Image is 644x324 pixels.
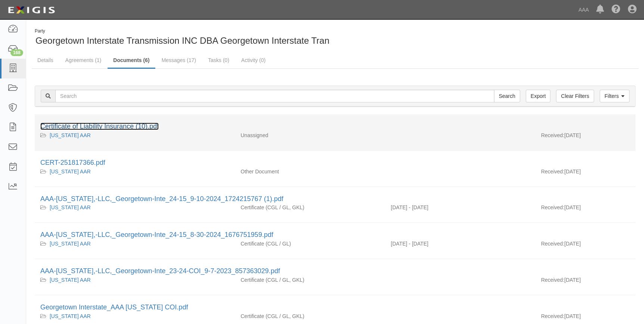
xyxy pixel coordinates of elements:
[235,168,385,175] div: Other Document
[40,267,280,275] a: AAA-[US_STATE],-LLC,_Georgetown-Inte_23-24-COI_9-7-2023_857363029.pdf
[40,240,229,247] div: Texas AAR
[385,276,535,277] div: Effective - Expiration
[40,122,630,132] div: Certificate of Liability Insurance (10).pdf
[202,53,235,68] a: Tasks (0)
[40,303,630,312] div: Georgetown Interstate_AAA Texas COI.pdf
[235,240,385,247] div: Commercial General Liability / Garage Liability
[50,204,91,210] a: [US_STATE] AAR
[40,132,229,139] div: Texas AAR
[235,312,385,320] div: Commercial General Liability / Garage Liability Garage Keepers Liability
[541,312,564,320] p: Received:
[50,277,91,283] a: [US_STATE] AAR
[385,240,535,247] div: Effective 09/13/2024 - Expiration 09/13/2025
[40,194,630,204] div: AAA-Texas,-LLC,_Georgetown-Inte_24-15_9-10-2024_1724215767 (1).pdf
[32,53,59,68] a: Details
[575,2,592,17] a: AAA
[40,195,283,203] a: AAA-[US_STATE],-LLC,_Georgetown-Inte_24-15_9-10-2024_1724215767 (1).pdf
[535,240,635,251] div: [DATE]
[55,90,494,102] input: Search
[612,5,620,14] i: Help Center - Complianz
[50,132,91,138] a: [US_STATE] AAR
[541,132,564,139] p: Received:
[235,132,385,139] div: Unassigned
[35,28,422,34] div: Party
[156,53,202,68] a: Messages (17)
[541,204,564,211] p: Received:
[50,313,91,319] a: [US_STATE] AAR
[235,204,385,211] div: Commercial General Liability / Garage Liability Garage Keepers Liability
[60,53,107,68] a: Agreements (1)
[236,53,271,68] a: Activity (0)
[600,90,629,102] a: Filters
[40,204,229,211] div: Texas AAR
[494,90,520,102] input: Search
[526,90,550,102] a: Export
[541,240,564,247] p: Received:
[235,276,385,284] div: Commercial General Liability / Garage Liability Garage Keepers Liability
[556,90,594,102] a: Clear Filters
[35,36,422,46] span: Georgetown Interstate Transmission INC DBA Georgetown Interstate Transmission & Auto Repair
[385,204,535,211] div: Effective 09/13/2024 - Expiration 09/13/2025
[40,266,630,276] div: AAA-Texas,-LLC,_Georgetown-Inte_23-24-COI_9-7-2023_857363029.pdf
[535,276,635,287] div: [DATE]
[535,312,635,324] div: [DATE]
[40,230,630,240] div: AAA-Texas,-LLC,_Georgetown-Inte_24-15_8-30-2024_1676751959.pdf
[40,123,159,130] a: Certificate of Liability Insurance (10).pdf
[40,158,630,168] div: CERT-251817366.pdf
[50,241,91,247] a: [US_STATE] AAR
[10,49,23,56] div: 168
[108,53,155,69] a: Documents (6)
[535,132,635,143] div: [DATE]
[535,204,635,215] div: [DATE]
[535,168,635,179] div: [DATE]
[385,168,535,168] div: Effective - Expiration
[50,169,91,175] a: [US_STATE] AAR
[40,276,229,284] div: Texas AAR
[40,303,188,311] a: Georgetown Interstate_AAA [US_STATE] COI.pdf
[32,28,330,47] div: Georgetown Interstate Transmission INC DBA Georgetown Interstate Transmission & Auto Repair
[541,168,564,175] p: Received:
[6,3,57,17] img: logo-5460c22ac91f19d4615b14bd174203de0afe785f0fc80cf4dbbc73dc1793850b.png
[40,159,105,166] a: CERT-251817366.pdf
[40,312,229,320] div: Texas AAR
[40,231,273,238] a: AAA-[US_STATE],-LLC,_Georgetown-Inte_24-15_8-30-2024_1676751959.pdf
[40,168,229,175] div: Texas AAR
[541,276,564,284] p: Received:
